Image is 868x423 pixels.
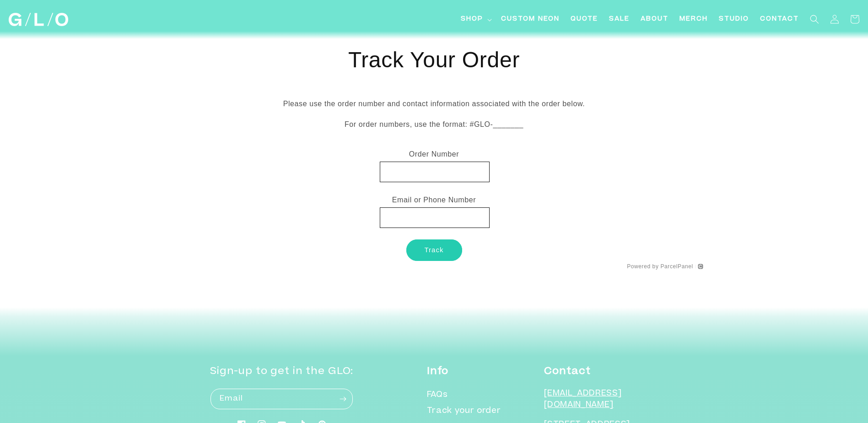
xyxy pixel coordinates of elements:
a: SALE [604,9,635,30]
span: About [641,15,669,24]
img: channelwill [698,264,703,269]
span: SALE [609,15,630,24]
span: Contact [760,15,799,24]
span: Shop [461,15,483,24]
button: Subscribe [333,388,353,410]
a: Quote [565,9,604,30]
a: Merch [674,9,713,30]
strong: Info [427,367,448,377]
button: Track [406,239,462,261]
span: Merch [679,15,708,24]
span: Quote [571,15,598,24]
iframe: Chat Widget [703,295,868,423]
span: Studio [719,15,749,24]
a: FAQs [427,390,448,404]
summary: Shop [455,9,496,30]
a: Track your order [427,403,501,420]
img: line [695,265,696,268]
img: GLO Studio [9,13,68,26]
a: About [635,9,674,30]
h2: Sign-up to get in the GLO: [210,364,353,379]
a: Contact [755,9,804,30]
span: Order Number [409,150,459,158]
p: For order numbers, use the format: #GLO-_______ [165,118,703,131]
strong: Contact [544,367,590,377]
span: Custom Neon [501,15,560,24]
input: Email [210,389,353,409]
a: GLO Studio [5,10,71,30]
span: Email or Phone Number [392,196,476,204]
summary: Search [804,9,825,29]
h1: Track Your Order [165,46,703,74]
div: Please use the order number and contact information associated with the order below. [165,88,703,148]
p: [EMAIL_ADDRESS][DOMAIN_NAME] [544,388,658,412]
a: Studio [713,9,755,30]
a: Powered by ParcelPanel [627,263,693,270]
a: Custom Neon [496,9,565,30]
